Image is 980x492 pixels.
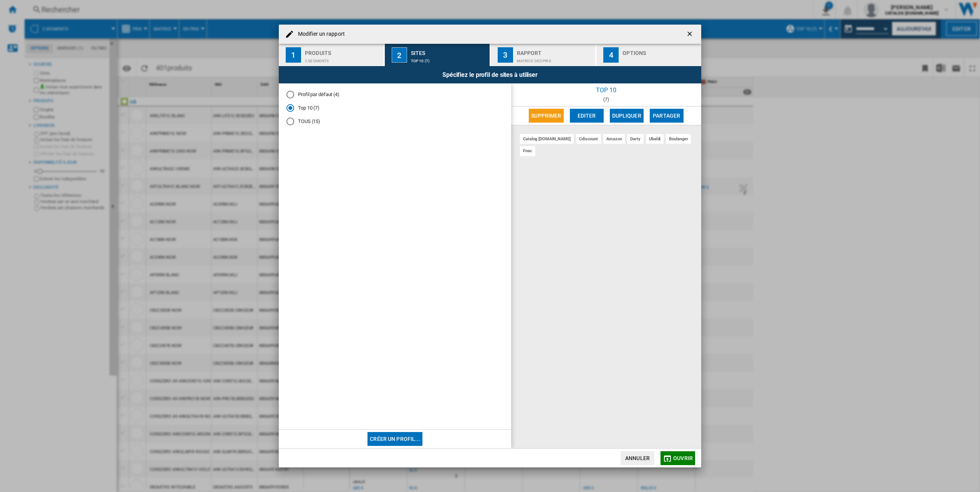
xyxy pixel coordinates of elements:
[385,44,490,66] button: 2 Sites Top 10 (7)
[511,97,701,102] div: (7)
[650,109,684,123] button: Partager
[603,134,625,144] div: amazon
[305,55,381,63] div: 2 segments
[491,44,596,66] button: 3 Rapport Matrice des prix
[529,109,563,123] button: Supprimer
[517,55,593,63] div: Matrice des prix
[661,451,695,465] button: Ouvrir
[520,134,574,144] div: catalog [DOMAIN_NAME]
[279,44,384,66] button: 1 Produits 2 segments
[646,134,664,144] div: ubaldi
[392,47,407,63] div: 2
[520,146,535,156] div: fnac
[610,109,644,123] button: Dupliquer
[286,105,503,112] md-radio-button: Top 10 (7)
[686,30,695,39] ng-md-icon: getI18NText('BUTTONS.CLOSE_DIALOG')
[627,134,644,144] div: darty
[305,47,381,55] div: Produits
[621,451,654,465] button: Annuler
[498,47,513,63] div: 3
[570,109,604,123] button: Editer
[511,83,701,97] div: Top 10
[367,432,422,446] button: Créer un profil...
[286,91,503,98] md-radio-button: Profil par défaut (4)
[286,47,301,63] div: 1
[596,44,701,66] button: 4 Options
[683,27,698,42] button: getI18NText('BUTTONS.CLOSE_DIALOG')
[411,47,487,55] div: Sites
[279,66,701,83] div: Spécifiez le profil de sites à utiliser
[666,134,691,144] div: boulanger
[294,30,345,38] h4: Modifier un rapport
[576,134,601,144] div: cdiscount
[517,47,593,55] div: Rapport
[622,47,698,55] div: Options
[673,455,693,461] span: Ouvrir
[411,55,487,63] div: Top 10 (7)
[603,47,619,63] div: 4
[286,118,503,125] md-radio-button: TOUS (15)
